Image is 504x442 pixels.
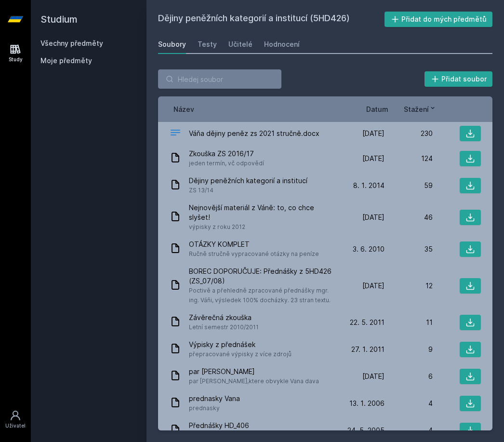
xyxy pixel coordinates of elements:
[189,403,240,413] span: prednasky
[189,149,264,159] span: Zkouška ZS 2016/17
[362,154,385,163] span: [DATE]
[5,422,26,429] div: Uživatel
[264,35,300,54] a: Hodnocení
[385,181,433,190] div: 59
[158,69,281,89] input: Hledej soubor
[189,349,292,359] span: přepracované výpisky z více zdrojů
[189,421,285,430] span: Přednášky HD_406
[347,426,385,435] span: 24. 5. 2005
[424,71,493,87] button: Přidat soubor
[350,318,385,327] span: 22. 5. 2011
[189,376,319,386] span: par [PERSON_NAME],ktere obvykle Vana dava
[351,345,385,354] span: 27. 1. 2011
[198,40,217,49] div: Testy
[362,129,385,138] span: [DATE]
[158,40,186,49] div: Soubory
[189,267,332,286] span: BOREC DOPORUČUJE: Přednášky z 5HD426 (ZS_07/08)
[189,394,240,403] span: prednasky Vana
[173,104,194,114] button: Název
[385,345,433,354] div: 9
[385,281,433,291] div: 12
[40,39,103,47] a: Všechny předměty
[189,240,319,249] span: OTÁZKY KOMPLET
[228,35,252,54] a: Učitelé
[189,129,319,138] span: Váňa dějiny peněz zs 2021 stručně.docx
[189,159,264,168] span: jeden termín, vč odpovědí
[189,313,259,322] span: Závěrečná zkouška
[189,203,332,222] span: Nejnovější materiál z Váně: to, co chce slyšet!
[189,222,332,232] span: výpisky z roku 2012
[385,399,433,408] div: 4
[353,181,385,190] span: 8. 1. 2014
[349,399,385,408] span: 13. 1. 2006
[189,286,332,305] span: Poctivě a přehledně zpracované přednášky mgr. ing. Váňi, výsledek 100% docházky. 23 stran textu.
[385,213,433,222] div: 46
[2,39,29,68] a: Study
[189,367,319,376] span: par [PERSON_NAME]
[189,176,307,186] span: Dějiny peněžních kategorií a institucí
[189,340,292,349] span: Výpisky z přednášek
[189,249,319,259] span: Ručně stručně vypracované otázky na peníze
[385,129,433,138] div: 230
[189,322,259,332] span: Letní semestr 2010/2011
[189,186,307,195] span: ZS 13/14
[404,104,429,114] span: Stažení
[9,56,23,63] div: Study
[385,244,433,254] div: 35
[385,318,433,327] div: 11
[228,40,252,49] div: Učitelé
[353,244,385,254] span: 3. 6. 2010
[198,35,217,54] a: Testy
[362,213,385,222] span: [DATE]
[385,12,493,27] button: Přidat do mých předmětů
[385,372,433,381] div: 6
[158,35,186,54] a: Soubory
[366,104,388,114] button: Datum
[404,104,437,114] button: Stažení
[158,12,385,27] h2: Dějiny peněžních kategorií a institucí (5HD426)
[40,56,92,66] span: Moje předměty
[2,405,29,434] a: Uživatel
[362,281,385,291] span: [DATE]
[264,40,300,49] div: Hodnocení
[362,372,385,381] span: [DATE]
[385,426,433,435] div: 4
[170,127,181,141] div: DOCX
[385,154,433,163] div: 124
